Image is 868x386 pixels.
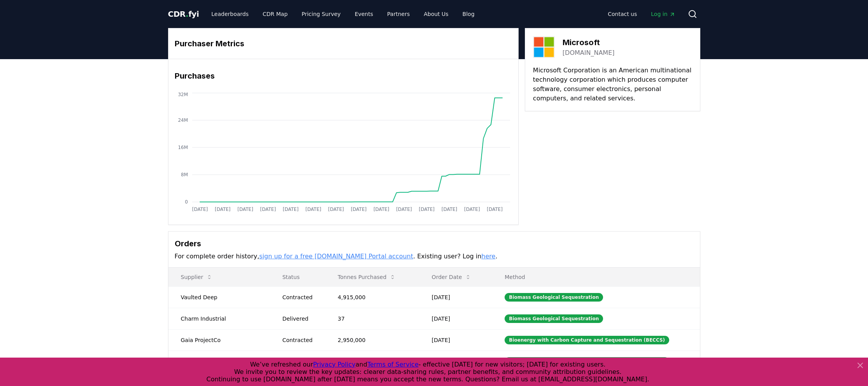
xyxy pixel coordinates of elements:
span: Log in [651,10,675,18]
a: sign up for a free [DOMAIN_NAME] Portal account [259,253,413,260]
tspan: 8M [181,172,188,177]
td: Hafslund [PERSON_NAME] [168,351,270,372]
tspan: [DATE] [305,207,321,212]
div: Contracted [282,336,319,344]
td: Gaia ProjectCo [168,329,270,351]
p: Status [276,273,319,281]
td: [DATE] [419,329,493,351]
a: Blog [456,7,481,21]
h3: Microsoft [563,37,615,48]
a: [DOMAIN_NAME] [563,48,615,58]
div: Bioenergy with Carbon Capture and Sequestration (BECCS) [505,357,669,366]
div: Biomass Geological Sequestration [505,293,603,302]
tspan: 32M [178,92,188,97]
div: Bioenergy with Carbon Capture and Sequestration (BECCS) [505,336,669,344]
h3: Orders [175,238,694,249]
td: 37 [325,308,419,329]
tspan: [DATE] [237,207,253,212]
tspan: [DATE] [260,207,276,212]
p: Microsoft Corporation is an American multinational technology corporation which produces computer... [533,66,692,103]
td: [DATE] [419,351,493,372]
p: For complete order history, . Existing user? Log in . [175,252,694,261]
span: . [186,9,188,19]
a: CDR Map [256,7,294,21]
span: CDR fyi [168,9,199,19]
a: Contact us [601,7,643,21]
tspan: [DATE] [282,207,298,212]
td: [DATE] [419,286,493,308]
tspan: [DATE] [441,207,457,212]
a: About Us [417,7,454,21]
div: Biomass Geological Sequestration [505,314,603,323]
p: Method [498,273,693,281]
tspan: [DATE] [192,207,208,212]
tspan: 0 [185,199,188,205]
a: Leaderboards [205,7,255,21]
tspan: [DATE] [328,207,344,212]
h3: Purchaser Metrics [175,38,512,49]
tspan: [DATE] [396,207,412,212]
td: 4,915,000 [325,286,419,308]
tspan: 24M [178,118,188,123]
button: Supplier [175,269,219,285]
nav: Main [205,7,480,21]
h3: Purchases [175,70,512,82]
a: here [481,253,495,260]
tspan: [DATE] [373,207,389,212]
button: Tonnes Purchased [331,269,402,285]
td: [DATE] [419,308,493,329]
td: Vaulted Deep [168,286,270,308]
tspan: [DATE] [351,207,366,212]
div: Delivered [282,315,319,323]
div: Contracted [282,293,319,301]
img: Microsoft-logo [533,36,555,58]
tspan: 16M [178,145,188,150]
tspan: [DATE] [419,207,435,212]
tspan: [DATE] [464,207,480,212]
button: Order Date [426,269,478,285]
td: 1,100,000 [325,351,419,372]
td: Charm Industrial [168,308,270,329]
a: Events [349,7,379,21]
a: Partners [381,7,416,21]
a: Log in [645,7,681,21]
nav: Main [601,7,681,21]
a: CDR.fyi [168,9,199,19]
tspan: [DATE] [487,207,503,212]
td: 2,950,000 [325,329,419,351]
tspan: [DATE] [214,207,230,212]
a: Pricing Survey [295,7,347,21]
